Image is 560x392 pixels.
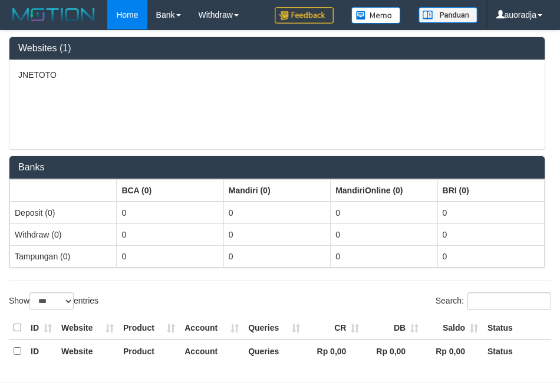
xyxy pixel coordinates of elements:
[331,179,437,202] th: Group: activate to sort column ascending
[118,340,180,363] th: Product
[117,179,223,202] th: Group: activate to sort column ascending
[275,7,334,24] img: Feedback.jpg
[9,292,98,310] label: Show entries
[57,317,118,340] th: Website
[223,202,330,224] td: 0
[117,223,223,245] td: 0
[223,245,330,267] td: 0
[18,162,536,173] h3: Banks
[364,340,423,363] th: Rp 0,00
[10,223,117,245] td: Withdraw (0)
[243,317,304,340] th: Queries
[29,292,74,310] select: Showentries
[18,69,536,81] p: JNETOTO
[305,317,364,340] th: CR
[419,7,477,23] img: panduan.png
[467,292,551,310] input: Search:
[423,317,483,340] th: Saldo
[9,6,98,24] img: MOTION_logo.png
[364,317,423,340] th: DB
[180,340,243,363] th: Account
[117,202,223,224] td: 0
[26,317,57,340] th: ID
[10,179,117,202] th: Group: activate to sort column ascending
[437,179,544,202] th: Group: activate to sort column ascending
[437,202,544,224] td: 0
[243,340,304,363] th: Queries
[483,317,551,340] th: Status
[436,292,551,310] label: Search:
[10,202,117,224] td: Deposit (0)
[437,223,544,245] td: 0
[117,245,223,267] td: 0
[331,202,437,224] td: 0
[437,245,544,267] td: 0
[223,223,330,245] td: 0
[180,317,243,340] th: Account
[483,340,551,363] th: Status
[423,340,483,363] th: Rp 0,00
[305,340,364,363] th: Rp 0,00
[57,340,118,363] th: Website
[10,245,117,267] td: Tampungan (0)
[331,223,437,245] td: 0
[351,7,401,24] img: Button%20Memo.svg
[331,245,437,267] td: 0
[18,43,536,54] h3: Websites (1)
[118,317,180,340] th: Product
[223,179,330,202] th: Group: activate to sort column ascending
[26,340,57,363] th: ID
